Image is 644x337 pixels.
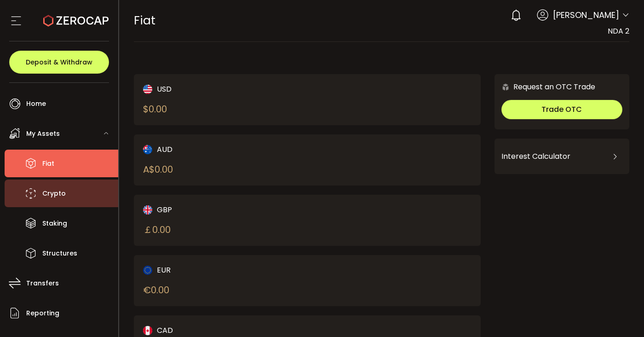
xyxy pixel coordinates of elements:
[134,12,155,29] span: Fiat
[9,51,109,74] button: Deposit & Withdraw
[541,104,582,115] span: Trade OTC
[143,144,291,155] div: AUD
[26,59,92,65] span: Deposit & Withdraw
[42,157,54,170] span: Fiat
[494,81,595,93] div: Request an OTC Trade
[42,217,67,230] span: Staking
[143,163,173,176] div: A$ 0.00
[143,326,152,335] img: cad_portfolio.svg
[501,100,622,119] button: Trade OTC
[26,127,60,140] span: My Assets
[143,264,291,276] div: EUR
[42,187,66,200] span: Crypto
[26,307,59,320] span: Reporting
[143,85,152,94] img: usd_portfolio.svg
[143,205,152,215] img: gbp_portfolio.svg
[42,247,77,260] span: Structures
[501,83,510,91] img: 6nGpN7MZ9FLuBP83NiajKbTRY4UzlzQtBKtCrLLspmCkSvCZHBKvY3NxgQaT5JnOQREvtQ257bXeeSTueZfAPizblJ+Fe8JwA...
[608,26,629,36] span: NDA 2
[26,277,59,290] span: Transfers
[143,223,171,237] div: ￡ 0.00
[501,145,622,168] div: Interest Calculator
[143,325,291,336] div: CAD
[143,283,169,297] div: € 0.00
[143,266,152,275] img: eur_portfolio.svg
[598,293,644,337] iframe: Chat Widget
[143,102,167,116] div: $ 0.00
[143,83,291,95] div: USD
[553,9,619,21] span: [PERSON_NAME]
[143,204,291,215] div: GBP
[143,145,152,154] img: aud_portfolio.svg
[26,97,46,110] span: Home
